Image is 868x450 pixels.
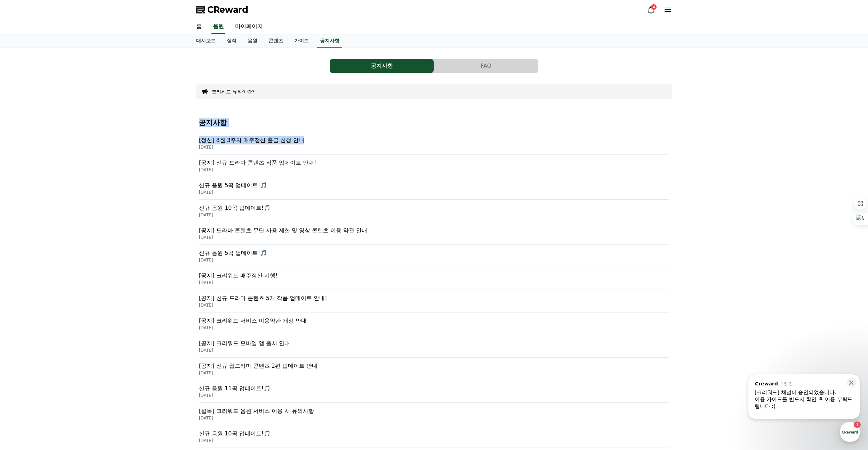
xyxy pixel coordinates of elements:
[199,425,669,448] a: 신규 음원 10곡 업데이트!🎵 [DATE]
[199,181,669,190] p: 신규 음원 5곡 업데이트!🎵
[330,59,434,73] button: 공지사항
[199,155,669,177] a: [공지] 신규 드라마 콘텐츠 작품 업데이트 안내! [DATE]
[199,430,669,438] p: 신규 음원 10곡 업데이트!🎵
[199,438,669,443] p: [DATE]
[434,59,538,73] button: FAQ
[199,257,669,263] p: [DATE]
[263,34,289,48] a: 콘텐츠
[199,267,669,290] a: [공지] 크리워드 매주정산 시행! [DATE]
[199,358,669,380] a: [공지] 신규 웹드라마 콘텐츠 2편 업데이트 안내 [DATE]
[107,231,116,236] span: 설정
[199,294,669,302] p: [공지] 신규 드라마 콘텐츠 5개 작품 업데이트 안내!
[199,272,669,280] p: [공지] 크리워드 매주정산 시행!
[199,159,669,167] p: [공지] 신규 드라마 콘텐츠 작품 업데이트 안내!
[199,212,669,218] p: [DATE]
[90,220,134,237] a: 설정
[71,220,73,225] span: 1
[289,34,314,48] a: 가이드
[211,19,225,34] a: 음원
[230,19,268,34] a: 마이페이지
[22,231,26,236] span: 홈
[46,220,90,237] a: 1대화
[191,19,207,34] a: 홈
[199,370,669,376] p: [DATE]
[199,226,669,235] p: [공지] 드라마 콘텐츠 무단 사용 제한 및 영상 콘텐츠 이용 약관 안내
[199,348,669,353] p: [DATE]
[199,249,669,257] p: 신규 음원 5곡 업데이트!🎵
[199,204,669,212] p: 신규 음원 10곡 업데이트!🎵
[199,235,669,240] p: [DATE]
[199,119,669,126] h4: 공지사항
[199,393,669,398] p: [DATE]
[199,222,669,245] a: [공지] 드라마 콘텐츠 무단 사용 제한 및 영상 콘텐츠 이용 약관 안내 [DATE]
[2,220,46,237] a: 홈
[199,384,669,393] p: 신규 음원 11곡 업데이트!🎵
[199,362,669,370] p: [공지] 신규 웹드라마 콘텐츠 2편 업데이트 안내
[199,177,669,200] a: 신규 음원 5곡 업데이트!🎵 [DATE]
[199,335,669,358] a: [공지] 크리워드 모바일 앱 출시 안내 [DATE]
[207,4,248,15] span: CReward
[199,280,669,285] p: [DATE]
[199,312,669,335] a: [공지] 크리워드 서비스 이용약관 개정 안내 [DATE]
[330,59,434,73] a: 공지사항
[651,4,657,10] div: 4
[199,407,669,415] p: [필독] 크리워드 음원 서비스 이용 시 유의사항
[199,190,669,195] p: [DATE]
[199,302,669,308] p: [DATE]
[211,88,255,95] button: 크리워드 뮤직이란?
[242,34,263,48] a: 음원
[199,136,669,144] p: [정산] 8월 3주차 매주정산 출금 신청 안내
[199,415,669,421] p: [DATE]
[199,325,669,331] p: [DATE]
[199,200,669,222] a: 신규 음원 10곡 업데이트!🎵 [DATE]
[64,231,72,236] span: 대화
[199,167,669,173] p: [DATE]
[199,132,669,155] a: [정산] 8월 3주차 매주정산 출금 신청 안내 [DATE]
[191,34,221,48] a: 대시보드
[434,59,538,73] a: FAQ
[199,403,669,425] a: [필독] 크리워드 음원 서비스 이용 시 유의사항 [DATE]
[317,34,342,48] a: 공지사항
[199,317,669,325] p: [공지] 크리워드 서비스 이용약관 개정 안내
[199,144,669,150] p: [DATE]
[221,34,242,48] a: 실적
[199,380,669,403] a: 신규 음원 11곡 업데이트!🎵 [DATE]
[199,290,669,312] a: [공지] 신규 드라마 콘텐츠 5개 작품 업데이트 안내! [DATE]
[647,6,655,14] a: 4
[199,339,669,348] p: [공지] 크리워드 모바일 앱 출시 안내
[199,245,669,267] a: 신규 음원 5곡 업데이트!🎵 [DATE]
[196,4,248,15] a: CReward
